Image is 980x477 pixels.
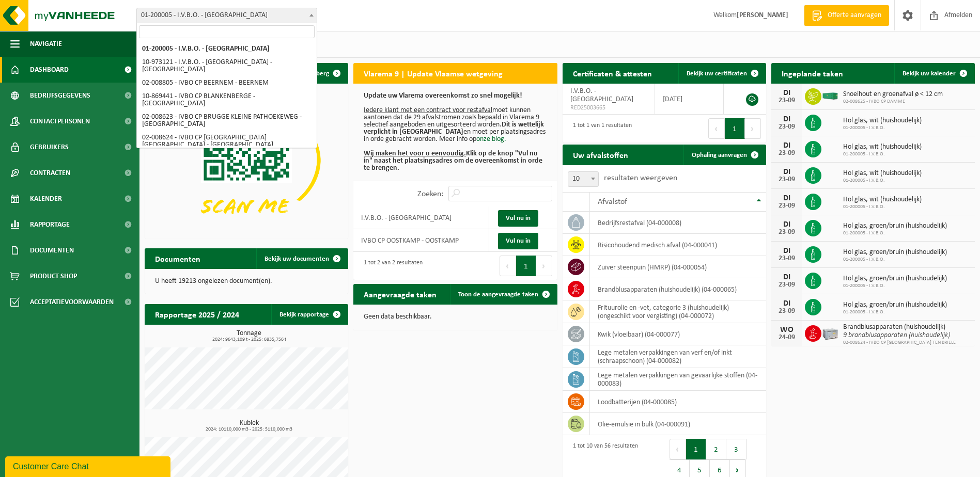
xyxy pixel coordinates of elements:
label: resultaten weergeven [604,174,677,182]
div: DI [776,220,797,229]
div: 23-09 [776,123,797,131]
b: Klik op de knop "Vul nu in" naast het plaatsingsadres om de overeenkomst in orde te brengen. [364,150,542,172]
iframe: chat widget [5,454,173,477]
h2: Rapportage 2025 / 2024 [145,304,250,324]
u: Iedere klant met een contract voor restafval [364,106,492,114]
span: Hol glas, groen/bruin (huishoudelijk) [843,248,947,257]
span: 01-200005 - I.V.B.O. - BRUGGE [136,8,317,23]
div: 23-09 [776,202,797,210]
span: 2024: 10110,000 m3 - 2025: 5110,000 m3 [150,427,348,432]
span: Rapportage [30,212,70,237]
span: 10 [568,172,598,186]
button: 2 [706,439,726,459]
span: Hol glas, groen/bruin (huishoudelijk) [843,301,947,309]
span: Hol glas, wit (huishoudelijk) [843,143,922,151]
button: 1 [725,118,745,139]
td: loodbatterijen (04-000085) [590,391,766,413]
span: I.V.B.O. - [GEOGRAPHIC_DATA] [570,87,633,103]
b: Dit is wettelijk verplicht in [GEOGRAPHIC_DATA] [364,121,544,136]
div: 23-09 [776,176,797,183]
td: lege metalen verpakkingen van verf en/of inkt (schraapschoon) (04-000082) [590,345,766,368]
span: Afvalstof [598,198,627,206]
a: Offerte aanvragen [804,5,889,26]
span: 01-200005 - I.V.B.O. - BRUGGE [137,8,317,23]
span: Hol glas, wit (huishoudelijk) [843,117,922,125]
span: Product Shop [30,263,77,289]
h2: Certificaten & attesten [563,63,662,83]
span: 01-200005 - I.V.B.O. [843,283,947,289]
span: 01-200005 - I.V.B.O. [843,151,922,157]
span: 10 [568,171,599,187]
span: Offerte aanvragen [825,10,884,21]
div: 23-09 [776,97,797,104]
span: Ophaling aanvragen [692,152,747,158]
td: risicohoudend medisch afval (04-000041) [590,234,766,256]
li: 02-008624 - IVBO CP [GEOGRAPHIC_DATA] [GEOGRAPHIC_DATA] - [GEOGRAPHIC_DATA] [139,131,315,152]
span: Verberg [306,70,329,77]
div: DI [776,273,797,281]
div: 1 tot 1 van 1 resultaten [568,117,632,140]
a: Ophaling aanvragen [683,145,765,165]
div: DI [776,194,797,202]
span: Navigatie [30,31,62,57]
p: Geen data beschikbaar. [364,313,547,321]
span: Kalender [30,186,62,212]
span: Dashboard [30,57,69,83]
a: Bekijk rapportage [271,304,347,325]
li: 10-869441 - IVBO CP BLANKENBERGE - [GEOGRAPHIC_DATA] [139,90,315,110]
span: 01-200005 - I.V.B.O. [843,125,922,131]
div: 23-09 [776,150,797,157]
span: 02-008625 - IVBO CP DAMME [843,99,943,105]
label: Zoeken: [417,190,443,198]
h2: Vlarema 9 | Update Vlaamse wetgeving [353,63,513,83]
div: 23-09 [776,308,797,315]
button: 1 [516,256,536,276]
span: Bedrijfsgegevens [30,83,90,108]
div: DI [776,299,797,308]
button: Previous [670,439,686,459]
span: 2024: 9643,109 t - 2025: 6835,756 t [150,337,348,342]
h2: Documenten [145,248,211,268]
td: olie-emulsie in bulk (04-000091) [590,413,766,435]
h2: Aangevraagde taken [353,284,447,304]
h2: Ingeplande taken [771,63,853,83]
img: Download de VHEPlus App [145,84,348,236]
span: Hol glas, groen/bruin (huishoudelijk) [843,222,947,230]
td: [DATE] [655,84,724,115]
td: bedrijfsrestafval (04-000008) [590,212,766,234]
span: 01-200005 - I.V.B.O. [843,230,947,236]
td: brandblusapparaten (huishoudelijk) (04-000065) [590,278,766,300]
img: HK-XC-30-GN-00 [821,91,839,100]
div: 23-09 [776,255,797,262]
a: Vul nu in [498,210,538,227]
button: Next [536,256,552,276]
span: 02-008624 - IVBO CP [GEOGRAPHIC_DATA] TEN BRIELE [843,340,956,346]
h3: Kubiek [150,420,348,432]
div: 23-09 [776,281,797,289]
span: Bekijk uw documenten [265,256,329,262]
p: U heeft 19213 ongelezen document(en). [155,278,338,285]
div: 23-09 [776,229,797,236]
div: WO [776,326,797,334]
div: DI [776,115,797,123]
span: Bekijk uw certificaten [687,70,747,77]
span: Hol glas, wit (huishoudelijk) [843,169,922,178]
li: 02-008805 - IVBO CP BEERNEM - BEERNEM [139,76,315,90]
span: Hol glas, groen/bruin (huishoudelijk) [843,275,947,283]
span: RED25003665 [570,104,647,112]
li: 10-973121 - I.V.B.O. - [GEOGRAPHIC_DATA] - [GEOGRAPHIC_DATA] [139,56,315,76]
td: I.V.B.O. - [GEOGRAPHIC_DATA] [353,206,489,229]
span: Contactpersonen [30,108,90,134]
button: 3 [726,439,746,459]
li: 01-200005 - I.V.B.O. - [GEOGRAPHIC_DATA] [139,42,315,56]
strong: [PERSON_NAME] [737,11,788,19]
div: 24-09 [776,334,797,341]
td: IVBO CP OOSTKAMP - OOSTKAMP [353,229,489,252]
td: frituurolie en -vet, categorie 3 (huishoudelijk) (ongeschikt voor vergisting) (04-000072) [590,300,766,323]
h2: Uw afvalstoffen [563,145,639,165]
button: Previous [708,118,725,139]
a: Bekijk uw certificaten [678,63,765,84]
span: 01-200005 - I.V.B.O. [843,309,947,315]
a: Toon de aangevraagde taken [450,284,556,305]
span: Hol glas, wit (huishoudelijk) [843,196,922,204]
